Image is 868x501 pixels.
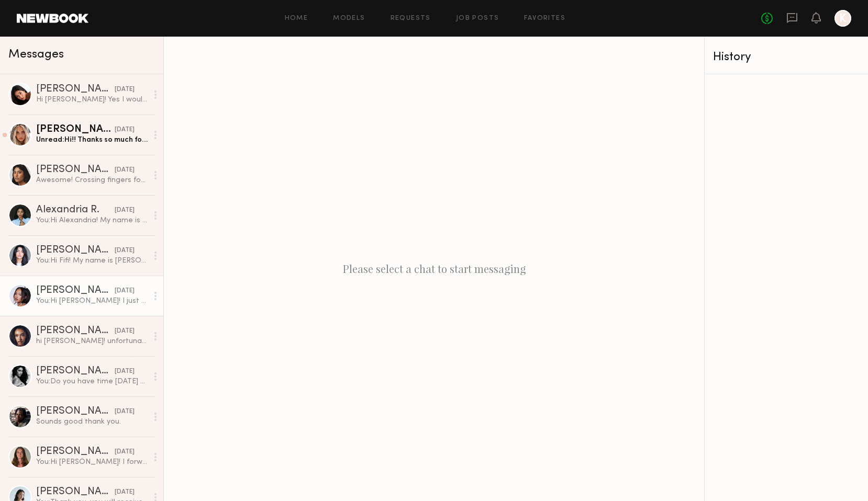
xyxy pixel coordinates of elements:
div: [PERSON_NAME] [36,487,115,497]
a: K [834,10,851,27]
div: [DATE] [115,407,135,417]
div: Please select a chat to start messaging [164,37,704,501]
a: Home [285,15,308,22]
div: [PERSON_NAME] [36,124,115,135]
div: [DATE] [115,326,135,336]
div: [DATE] [115,367,135,377]
div: [PERSON_NAME] [36,406,115,417]
div: Sounds good thank you. [36,417,148,427]
div: [DATE] [115,246,135,256]
span: Messages [8,49,64,61]
a: Models [333,15,365,22]
div: [DATE] [115,487,135,497]
div: Hi [PERSON_NAME]! Yes I would love to hop on a call! I’ve sadly been unable to respond since my p... [36,95,148,105]
div: Awesome! Crossing fingers for next time! Xx [36,175,148,185]
div: [DATE] [115,85,135,95]
div: You: Hi [PERSON_NAME]! I just wanted to see if you saw my above message and if this is something ... [36,296,148,306]
div: [DATE] [115,206,135,215]
div: [PERSON_NAME] [36,84,115,95]
div: Alexandria R. [36,205,115,215]
div: You: Hi Fifi! My name is [PERSON_NAME] and I am a Producer for Monster Energy and Bang Energy! We... [36,256,148,266]
div: [DATE] [115,286,135,296]
div: You: Hi [PERSON_NAME]! I forwarded you an email invite for noon if you could jump on! If not, I w... [36,457,148,467]
a: Requests [391,15,431,22]
div: [PERSON_NAME] [36,286,115,296]
div: [PERSON_NAME] [36,165,115,175]
div: [PERSON_NAME] [36,245,115,256]
div: [DATE] [115,165,135,175]
div: hi [PERSON_NAME]! unfortunately i won’t be back in town til the 26th :( i appreciate you reaching... [36,336,148,346]
div: History [713,51,860,63]
div: [DATE] [115,125,135,135]
a: Job Posts [456,15,499,22]
a: Favorites [524,15,565,22]
div: You: Do you have time [DATE] to hop on a quick 5 minute call about the project? [36,377,148,386]
div: [PERSON_NAME] [36,366,115,377]
div: You: Hi Alexandria! My name is [PERSON_NAME] and I am a Producer for Monster Energy and Bang Ener... [36,215,148,225]
div: [PERSON_NAME] [36,326,115,336]
div: [PERSON_NAME] [36,447,115,457]
div: Unread: Hi!! Thanks so much for reaching out! I love your brand! I am so excited to get the chanc... [36,135,148,145]
div: [DATE] [115,447,135,457]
